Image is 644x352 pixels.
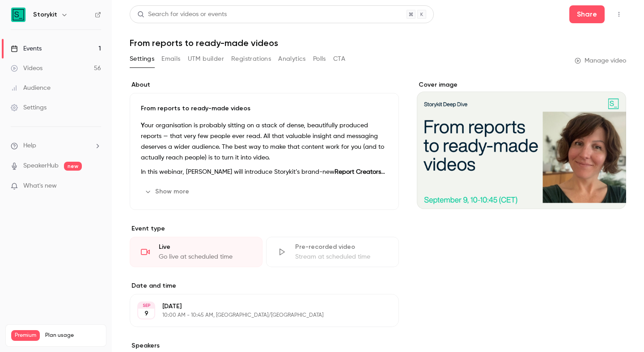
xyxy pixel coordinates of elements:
[161,52,180,66] button: Emails
[130,341,399,350] label: Speakers
[11,44,42,53] div: Events
[137,10,227,19] div: Search for videos or events
[417,80,626,209] section: Cover image
[333,52,345,66] button: CTA
[11,141,101,151] li: help-dropdown-opener
[33,10,57,19] h6: Storykit
[130,237,263,267] div: LiveGo live at scheduled time
[130,281,399,290] label: Date and time
[11,84,51,92] div: Audience
[64,162,82,171] span: new
[11,64,42,73] div: Videos
[45,332,101,339] span: Plan usage
[188,52,224,66] button: UTM builder
[278,52,306,66] button: Analytics
[141,184,195,199] button: Show more
[23,141,36,151] span: Help
[130,224,399,233] p: Event type
[141,122,144,129] strong: Y
[162,302,352,311] p: [DATE]
[569,5,605,23] button: Share
[141,167,388,177] p: In this webinar, [PERSON_NAME] will introduce Storykit’s brand-new — the fastest way to repurpose...
[141,120,388,163] p: our organisation is probably sitting on a stack of dense, beautifully produced reports — that ver...
[159,243,251,251] div: Live
[141,104,388,113] p: From reports to ready-made videos
[162,312,352,319] p: 10:00 AM - 10:45 AM, [GEOGRAPHIC_DATA]/[GEOGRAPHIC_DATA]
[11,330,40,341] span: Premium
[130,52,154,66] button: Settings
[130,80,399,89] label: About
[159,252,251,261] div: Go live at scheduled time
[23,181,57,191] span: What's new
[130,38,626,48] h1: From reports to ready-made videos
[11,8,25,22] img: Storykit
[266,237,399,267] div: Pre-recorded videoStream at scheduled time
[11,103,47,112] div: Settings
[231,52,271,66] button: Registrations
[295,252,388,261] div: Stream at scheduled time
[138,302,154,309] div: SEP
[575,56,626,65] a: Manage video
[144,309,148,318] p: 9
[417,80,626,89] label: Cover image
[313,52,326,66] button: Polls
[335,169,385,175] strong: Report Creators
[90,182,101,190] iframe: Noticeable Trigger
[295,243,388,251] div: Pre-recorded video
[23,161,59,171] a: SpeakerHub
